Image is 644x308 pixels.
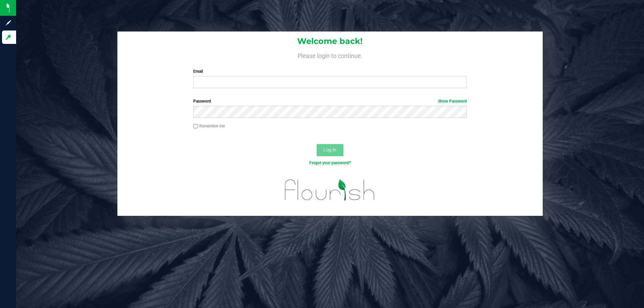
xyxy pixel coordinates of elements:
[193,124,198,129] input: Remember me
[193,123,225,129] label: Remember me
[117,51,543,59] h4: Please login to continue.
[438,99,467,104] a: Show Password
[5,19,12,26] inline-svg: Sign up
[277,173,383,207] img: flourish_logo.svg
[5,34,12,41] inline-svg: Log in
[317,144,343,156] button: Log In
[309,161,351,165] a: Forgot your password?
[193,99,211,104] span: Password
[323,147,336,152] span: Log In
[117,37,543,46] h1: Welcome back!
[193,68,467,74] label: Email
